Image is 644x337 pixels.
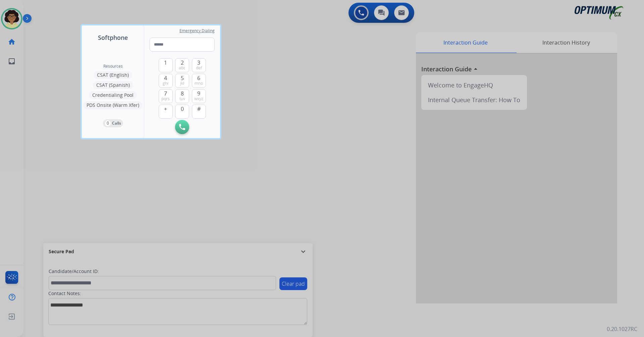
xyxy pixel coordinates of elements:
[98,33,128,42] span: Softphone
[195,81,203,86] span: mno
[159,58,173,72] button: 1
[164,105,167,113] span: +
[159,74,173,88] button: 4ghi
[164,59,167,67] span: 1
[179,65,185,71] span: abc
[94,71,132,79] button: CSAT (English)
[103,119,123,127] button: 0Calls
[164,89,167,97] span: 7
[181,89,184,97] span: 8
[161,96,170,102] span: pqrs
[194,96,203,102] span: wxyz
[192,105,206,119] button: #
[175,105,189,119] button: 0
[159,105,173,119] button: +
[180,81,184,86] span: jkl
[197,74,200,82] span: 6
[179,124,185,130] img: call-button
[175,58,189,72] button: 2abc
[105,120,111,126] p: 0
[103,64,123,69] span: Resources
[197,59,200,67] span: 3
[192,58,206,72] button: 3def
[159,89,173,103] button: 7pqrs
[192,89,206,103] button: 9wxyz
[607,325,637,333] p: 0.20.1027RC
[175,74,189,88] button: 5jkl
[181,59,184,67] span: 2
[93,81,133,89] button: CSAT (Spanish)
[175,89,189,103] button: 8tuv
[89,91,137,99] button: Credentialing Pool
[83,101,143,109] button: PDS Onsite (Warm Xfer)
[192,74,206,88] button: 6mno
[181,74,184,82] span: 5
[197,89,200,97] span: 9
[181,105,184,113] span: 0
[197,105,201,113] span: #
[196,65,202,71] span: def
[112,120,121,126] p: Calls
[164,74,167,82] span: 4
[179,96,185,102] span: tuv
[179,28,215,33] span: Emergency Dialing
[163,81,168,86] span: ghi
